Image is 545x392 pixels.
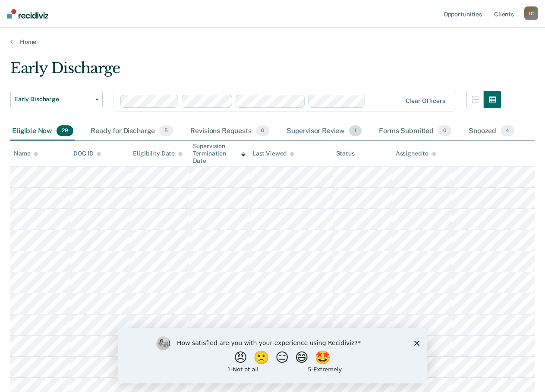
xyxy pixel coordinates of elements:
[524,6,538,20] div: J C
[133,150,183,157] div: Eligibility Date
[467,122,516,141] div: Snoozed4
[57,125,73,137] span: 29
[14,96,92,103] span: Early Discharge
[501,125,514,137] span: 4
[7,9,48,19] img: Recidiviz
[89,122,175,141] div: Ready for Discharge5
[189,122,271,141] div: Revisions Requests0
[285,122,364,141] div: Supervisor Review1
[524,6,538,20] button: JC
[396,150,436,157] div: Assigned to
[10,38,535,46] a: Home
[159,125,173,137] span: 5
[252,150,294,157] div: Last Viewed
[10,59,501,84] div: Early Discharge
[193,143,246,164] div: Supervision Termination Date
[349,125,362,137] span: 1
[118,328,427,383] iframe: Survey by Kim from Recidiviz
[406,97,445,105] div: Clear officers
[10,91,103,108] button: Early Discharge
[438,125,451,137] span: 0
[73,150,101,157] div: DOC ID
[377,122,453,141] div: Forms Submitted0
[336,150,355,157] div: Status
[256,125,269,137] span: 0
[10,122,75,141] div: Eligible Now29
[14,150,38,157] div: Name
